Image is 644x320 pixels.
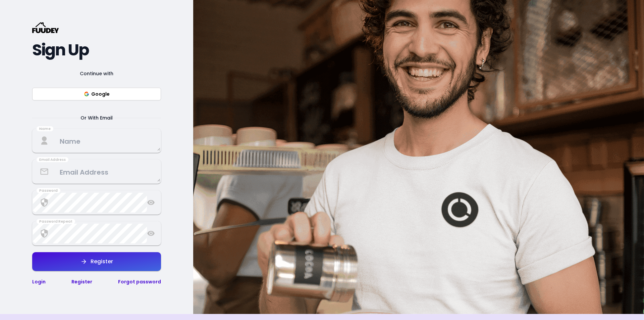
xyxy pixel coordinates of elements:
[118,278,161,285] a: Forgot password
[32,88,161,100] button: Google
[37,157,68,163] div: Email Address
[32,278,46,285] a: Login
[37,188,60,193] div: Password
[37,219,75,224] div: Password Repeat
[32,22,59,33] svg: {/* Added fill="currentColor" here */} {/* This rectangle defines the background. Its explicit fi...
[71,278,92,285] a: Register
[32,252,161,271] button: Register
[32,44,161,56] h2: Sign Up
[87,259,113,264] div: Register
[37,126,53,132] div: Name
[72,70,121,78] span: Continue with
[72,114,121,122] span: Or With Email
